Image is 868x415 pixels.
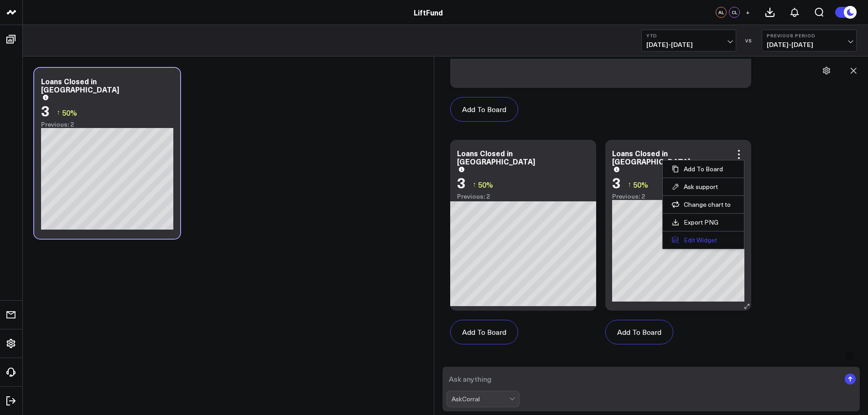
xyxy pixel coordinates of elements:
div: Loans Closed in [GEOGRAPHIC_DATA] [612,148,690,166]
button: Change chart to [672,200,735,209]
button: Ask support [672,183,735,191]
button: + [742,7,753,18]
button: Edit Widget [672,236,735,244]
div: Previous: 2 [457,193,589,200]
b: YTD [646,33,731,38]
button: Add To Board [605,320,673,344]
a: LiftFund [414,7,443,17]
div: AL [716,7,727,18]
span: ↑ [57,107,60,118]
button: Add To Board [450,320,518,344]
button: Add To Board [450,97,518,122]
div: Loans Closed in [GEOGRAPHIC_DATA] [41,76,119,94]
span: ↑ [473,179,476,190]
div: Previous: 2 [41,121,173,128]
div: Previous: 2 [612,193,744,200]
div: 3 [41,102,50,118]
div: 3 [457,174,466,190]
span: 50% [62,108,77,118]
div: 3 [612,174,621,190]
span: [DATE] - [DATE] [646,41,731,48]
b: Previous Period [767,33,852,38]
span: 50% [633,179,648,190]
button: Add To Board [672,165,735,173]
div: VS [741,38,757,43]
span: 50% [478,179,493,190]
div: CL [729,7,740,18]
div: Loans Closed in [GEOGRAPHIC_DATA] [457,148,535,166]
span: + [746,9,750,15]
button: YTD[DATE]-[DATE] [641,30,736,51]
span: [DATE] - [DATE] [767,41,852,48]
button: Previous Period[DATE]-[DATE] [762,30,857,51]
div: AskCorral [452,395,509,403]
span: ↑ [628,179,631,190]
a: Export PNG [672,218,735,226]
